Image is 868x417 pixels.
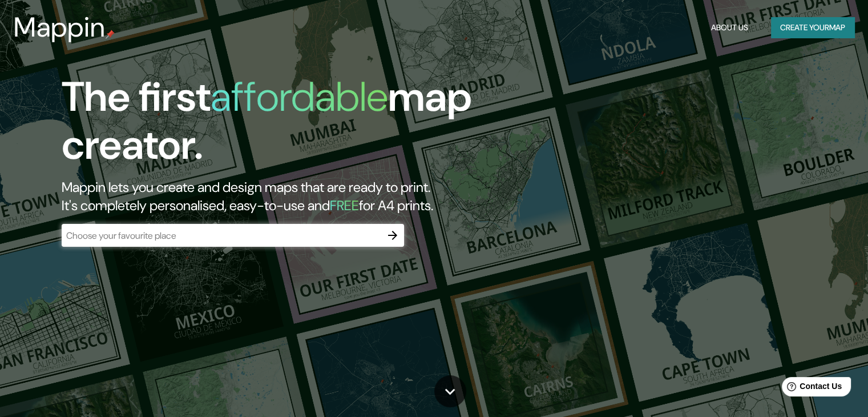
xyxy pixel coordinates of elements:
[771,17,854,38] button: Create yourmap
[106,30,115,39] img: mappin-pin
[14,11,106,43] h3: Mappin
[766,372,855,404] iframe: Help widget launcher
[330,197,359,214] h5: FREE
[211,70,388,123] h1: affordable
[706,17,753,38] button: About Us
[62,73,496,178] h1: The first map creator.
[62,229,381,242] input: Choose your favourite place
[62,178,496,215] h2: Mappin lets you create and design maps that are ready to print. It's completely personalised, eas...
